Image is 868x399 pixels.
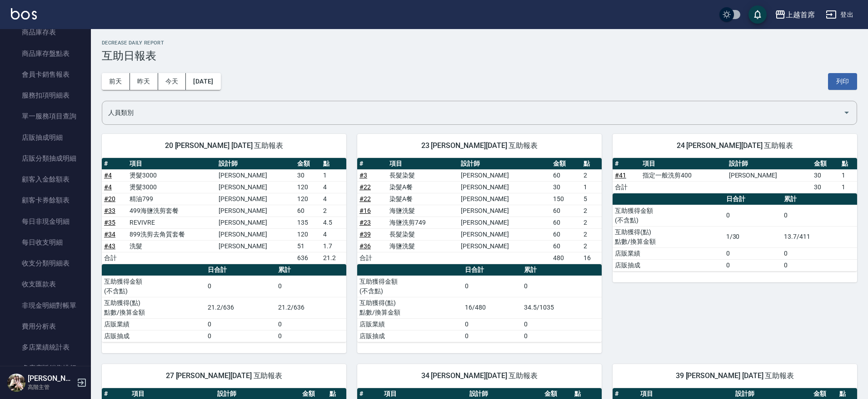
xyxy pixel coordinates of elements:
a: 會員卡銷售報表 [4,64,87,85]
td: 0 [782,259,857,271]
th: 設計師 [727,158,812,170]
td: 1 [581,181,602,193]
td: 店販抽成 [102,330,205,342]
a: 多店業績統計表 [4,337,87,358]
th: # [613,158,640,170]
a: 店販抽成明細 [4,127,87,148]
td: 長髮染髮 [387,169,459,181]
td: 0 [782,205,857,226]
td: 34.5/1035 [522,297,602,318]
a: 費用分析表 [4,316,87,337]
a: 商品庫存表 [4,22,87,43]
td: 13.7/411 [782,226,857,247]
td: 636 [295,252,320,264]
a: 顧客卡券餘額表 [4,190,87,211]
td: 60 [551,217,581,228]
div: 上越首席 [786,9,815,20]
td: 0 [724,259,782,271]
td: 1 [321,169,346,181]
td: [PERSON_NAME] [216,228,295,240]
td: 合計 [613,181,640,193]
td: 30 [295,169,320,181]
td: 2 [581,240,602,252]
th: 設計師 [216,158,295,170]
a: #22 [359,183,371,191]
a: #39 [359,231,371,238]
td: 0 [724,205,782,226]
td: 1 [839,181,857,193]
td: 21.2/636 [205,297,276,318]
td: 燙髮3000 [127,181,216,193]
td: 互助獲得金額 (不含點) [613,205,724,226]
span: 24 [PERSON_NAME][DATE] 互助報表 [624,141,846,150]
a: #36 [359,242,371,250]
td: 0 [522,276,602,297]
td: 合計 [357,252,387,264]
h3: 互助日報表 [102,49,857,62]
td: 海鹽洗剪749 [387,217,459,228]
th: 累計 [276,264,346,276]
td: 1.7 [321,240,346,252]
span: 20 [PERSON_NAME] [DATE] 互助報表 [113,141,335,150]
td: 互助獲得(點) 點數/換算金額 [613,226,724,247]
td: 51 [295,240,320,252]
th: 金額 [551,158,581,170]
td: 0 [205,276,276,297]
td: 4 [321,181,346,193]
th: 項目 [127,158,216,170]
td: 120 [295,193,320,205]
th: 點 [321,158,346,170]
th: # [102,158,127,170]
button: 前天 [102,73,130,90]
td: [PERSON_NAME] [216,205,295,217]
th: 累計 [522,264,602,276]
td: [PERSON_NAME] [216,217,295,228]
td: 互助獲得金額 (不含點) [357,276,463,297]
td: [PERSON_NAME] [216,169,295,181]
td: 指定一般洗剪400 [640,169,727,181]
td: 海鹽洗髮 [387,205,459,217]
td: REVIVRE [127,217,216,228]
td: 2 [581,228,602,240]
td: 480 [551,252,581,264]
td: [PERSON_NAME] [459,217,551,228]
th: 點 [839,158,857,170]
td: 2 [581,217,602,228]
td: 4 [321,228,346,240]
td: 135 [295,217,320,228]
th: 金額 [812,158,839,170]
td: 0 [276,330,346,342]
button: 登出 [822,6,857,23]
a: #4 [104,183,112,191]
a: 商品庫存盤點表 [4,43,87,64]
td: 0 [782,247,857,259]
td: 2 [321,205,346,217]
a: 服務扣項明細表 [4,85,87,106]
td: 60 [295,205,320,217]
input: 人員名稱 [106,105,839,121]
a: 多店店販銷售排行 [4,358,87,379]
td: 0 [724,247,782,259]
a: #33 [104,207,115,214]
table: a dense table [102,264,346,342]
td: 60 [551,205,581,217]
td: 30 [551,181,581,193]
a: 非現金明細對帳單 [4,295,87,316]
a: #22 [359,195,371,202]
td: 店販業績 [102,318,205,330]
img: Person [7,374,25,392]
button: 今天 [158,73,186,90]
td: 0 [276,318,346,330]
button: Open [839,105,854,120]
th: 日合計 [463,264,522,276]
a: #35 [104,219,115,226]
td: 120 [295,181,320,193]
th: 金額 [295,158,320,170]
td: 染髮A餐 [387,181,459,193]
th: # [357,158,387,170]
a: 店販分類抽成明細 [4,148,87,169]
table: a dense table [357,264,602,342]
td: 洗髮 [127,240,216,252]
td: 899洗剪去角質套餐 [127,228,216,240]
td: 0 [276,276,346,297]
